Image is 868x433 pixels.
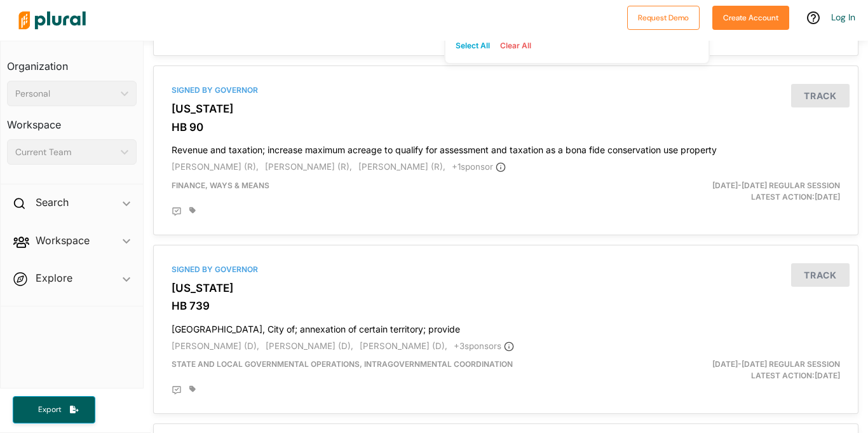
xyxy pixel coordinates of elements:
[452,162,506,172] span: + 1 sponsor
[172,102,840,115] h3: [US_STATE]
[712,181,840,190] span: [DATE]-[DATE] Regular Session
[358,162,445,172] span: [PERSON_NAME] (R),
[791,263,850,287] button: Track
[172,264,840,275] div: Signed by Governor
[627,10,700,24] a: Request Demo
[831,11,855,23] a: Log In
[172,181,269,190] span: Finance, Ways & Means
[172,162,259,172] span: [PERSON_NAME] (R),
[712,6,789,30] button: Create Account
[495,36,536,55] button: Clear All
[172,282,840,294] h3: [US_STATE]
[13,396,95,423] button: Export
[620,359,850,381] div: Latest Action: [DATE]
[265,162,352,172] span: [PERSON_NAME] (R),
[360,341,447,351] span: [PERSON_NAME] (D),
[172,207,182,217] div: Add Position Statement
[189,207,196,214] div: Add tags
[172,299,840,312] h3: HB 739
[266,341,353,351] span: [PERSON_NAME] (D),
[29,404,70,415] span: Export
[451,36,495,55] button: Select All
[7,48,137,76] h3: Organization
[454,341,514,351] span: + 3 sponsor s
[172,139,840,156] h4: Revenue and taxation; increase maximum acreage to qualify for assessment and taxation as a bona f...
[172,359,513,369] span: State and Local Governmental Operations, Intragovernmental Coordination
[15,87,116,100] div: Personal
[189,385,196,393] div: Add tags
[172,318,840,335] h4: [GEOGRAPHIC_DATA], City of; annexation of certain territory; provide
[7,106,137,134] h3: Workspace
[172,85,840,96] div: Signed by Governor
[172,385,182,395] div: Add Position Statement
[712,359,840,369] span: [DATE]-[DATE] Regular Session
[712,10,789,24] a: Create Account
[172,121,840,134] h3: HB 90
[791,84,850,107] button: Track
[620,180,850,203] div: Latest Action: [DATE]
[15,146,116,159] div: Current Team
[172,341,259,351] span: [PERSON_NAME] (D),
[36,195,69,209] h2: Search
[627,6,700,30] button: Request Demo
